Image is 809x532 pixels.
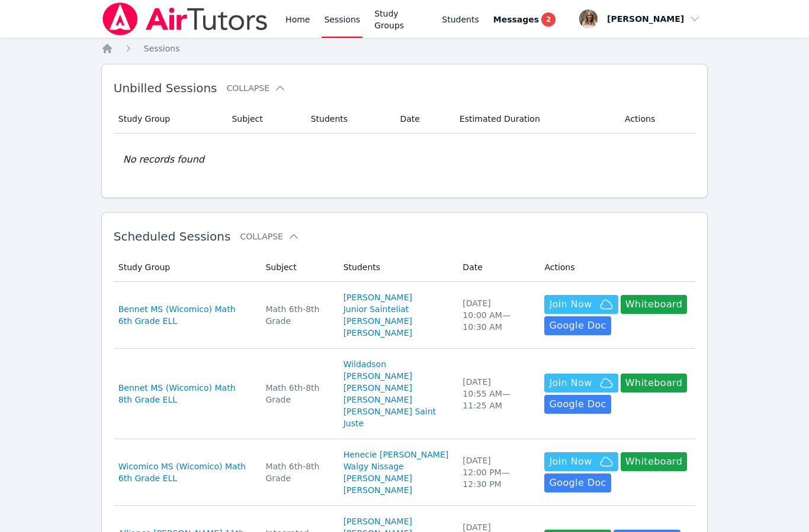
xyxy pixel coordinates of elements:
[463,455,530,490] div: [DATE] 12:00 PM — 12:30 PM
[265,382,329,406] div: Math 6th-8th Grade
[463,376,530,411] div: [DATE] 10:55 AM — 11:25 AM
[304,105,393,134] th: Students
[618,105,695,134] th: Actions
[544,473,611,492] a: Google Doc
[114,282,696,349] tr: Bennet MS (Wicomico) Math 6th Grade ELLMath 6th-8th Grade[PERSON_NAME]Junior Sainteliat[PERSON_NA...
[258,253,336,282] th: Subject
[621,295,688,314] button: Whiteboard
[463,297,530,333] div: [DATE] 10:00 AM — 10:30 AM
[537,253,695,282] th: Actions
[144,44,180,53] span: Sessions
[544,374,618,392] button: Join Now
[343,449,449,460] a: Henecie [PERSON_NAME]
[343,303,409,315] a: Junior Sainteliat
[114,439,696,506] tr: Wicomico MS (Wicomico) Math 6th Grade ELLMath 6th-8th GradeHenecie [PERSON_NAME]Walgy Nissage[PER...
[114,105,225,134] th: Study Group
[336,253,456,282] th: Students
[544,316,611,335] a: Google Doc
[101,43,708,54] nav: Breadcrumb
[544,395,611,414] a: Google Doc
[544,452,618,471] button: Join Now
[493,14,539,25] span: Messages
[144,43,180,54] a: Sessions
[621,452,688,471] button: Whiteboard
[452,105,618,134] th: Estimated Duration
[549,455,592,469] span: Join Now
[114,229,231,244] span: Scheduled Sessions
[541,12,556,27] span: 2
[343,327,412,339] a: [PERSON_NAME]
[101,2,269,35] img: Air Tutors
[343,515,412,527] a: [PERSON_NAME]
[343,460,404,472] a: Walgy Nissage
[343,406,449,429] a: [PERSON_NAME] Saint Juste
[240,231,299,242] button: Collapse
[227,82,286,94] button: Collapse
[343,315,412,327] a: [PERSON_NAME]
[343,358,449,382] a: Wildadson [PERSON_NAME]
[343,382,449,406] a: [PERSON_NAME] [PERSON_NAME]
[114,81,217,95] span: Unbilled Sessions
[455,253,537,282] th: Date
[621,374,688,392] button: Whiteboard
[265,303,329,327] div: Math 6th-8th Grade
[118,303,252,327] a: Bennet MS (Wicomico) Math 6th Grade ELL
[393,105,452,134] th: Date
[549,376,592,390] span: Join Now
[265,460,329,484] div: Math 6th-8th Grade
[343,472,449,496] a: [PERSON_NAME] [PERSON_NAME]
[114,253,259,282] th: Study Group
[114,134,696,186] td: No records found
[118,460,252,484] a: Wicomico MS (Wicomico) Math 6th Grade ELL
[114,349,696,439] tr: Bennet MS (Wicomico) Math 8th Grade ELLMath 6th-8th GradeWildadson [PERSON_NAME][PERSON_NAME] [PE...
[224,105,303,134] th: Subject
[549,297,592,312] span: Join Now
[343,291,412,303] a: [PERSON_NAME]
[118,382,252,406] a: Bennet MS (Wicomico) Math 8th Grade ELL
[544,295,618,314] button: Join Now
